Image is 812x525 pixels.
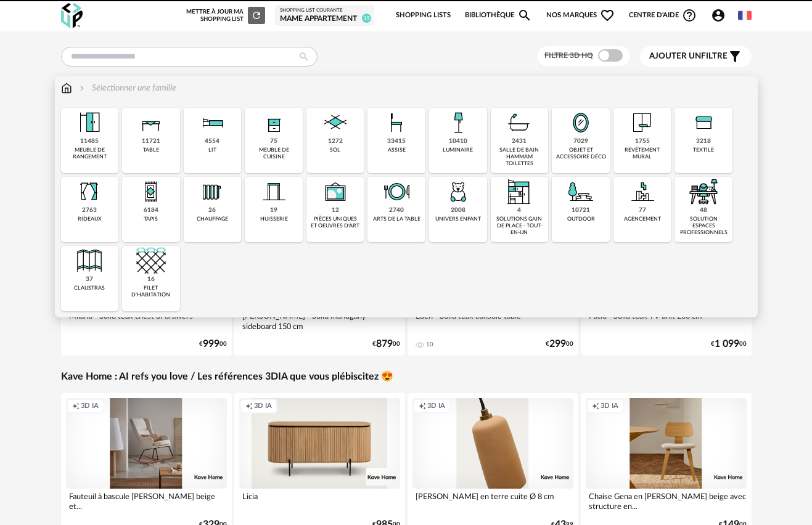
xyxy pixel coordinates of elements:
[245,402,253,411] span: Creation icon
[75,177,104,206] img: Rideaux.png
[546,2,615,28] span: Nos marques
[78,216,102,222] div: rideaux
[635,137,650,145] div: 1755
[389,206,404,214] div: 2740
[435,216,481,222] div: univers enfant
[728,49,742,64] span: Filter icon
[715,340,739,348] span: 1 099
[208,147,216,153] div: lit
[372,340,400,348] div: € 00
[396,2,451,28] a: Shopping Lists
[678,216,729,237] div: solution espaces professionnels
[321,177,350,206] img: UniqueOeuvre.png
[143,147,159,153] div: table
[572,206,590,214] div: 10721
[147,275,155,283] div: 16
[465,2,533,28] a: BibliothèqueMagnify icon
[738,9,752,22] img: fr
[624,216,661,222] div: agencement
[362,14,371,23] span: 15
[443,108,473,137] img: Luminaire.png
[443,177,473,206] img: UniversEnfant.png
[74,285,105,291] div: claustras
[628,108,657,137] img: Papier%20peint.png
[566,108,596,137] img: Miroir.png
[332,206,339,214] div: 12
[136,177,166,206] img: Tapis.png
[711,340,747,348] div: € 00
[517,206,521,214] div: 4
[649,52,701,60] span: Ajouter un
[544,52,593,59] span: Filtre 3D HQ
[376,340,393,348] span: 879
[689,177,718,206] img: espace-de-travail.png
[330,147,340,153] div: sol
[451,206,465,214] div: 2008
[75,108,104,137] img: Meuble%20de%20rangement.png
[649,51,728,62] span: filtre
[197,216,228,222] div: chauffage
[711,8,731,23] span: Account Circle icon
[136,108,166,137] img: Table.png
[566,177,596,206] img: Outdoor.png
[81,402,99,411] span: 3D IA
[504,177,534,206] img: ToutEnUn.png
[682,8,697,23] span: Help Circle Outline icon
[239,489,400,513] div: Licia
[203,340,219,348] span: 999
[601,402,618,411] span: 3D IA
[639,206,646,214] div: 77
[199,340,227,348] div: € 00
[573,137,588,145] div: 7029
[260,216,288,222] div: huisserie
[328,137,343,145] div: 1272
[640,46,752,67] button: Ajouter unfiltre Filter icon
[280,14,369,24] div: Mame appartement
[494,216,545,237] div: solutions gain de place - tout-en-un
[628,177,657,206] img: Agencement.png
[61,82,72,94] img: svg+xml;base64,PHN2ZyB3aWR0aD0iMTYiIGhlaWdodD0iMTciIHZpZXdCb3g9IjAgMCAxNiAxNyIgZmlsbD0ibm9uZSIgeG...
[77,82,87,94] img: svg+xml;base64,PHN2ZyB3aWR0aD0iMTYiIGhlaWdodD0iMTYiIHZpZXdCb3g9IjAgMCAxNiAxNiIgZmlsbD0ibm9uZSIgeG...
[321,108,350,137] img: Sol.png
[382,177,411,206] img: ArtTable.png
[700,206,707,214] div: 48
[280,7,369,23] a: Shopping List courante Mame appartement 15
[86,275,93,283] div: 37
[494,147,545,168] div: salle de bain hammam toilettes
[382,108,411,137] img: Assise.png
[310,216,361,230] div: pièces uniques et oeuvres d'art
[75,246,104,275] img: Cloison.png
[197,177,227,206] img: Radiateur.png
[82,206,97,214] div: 2763
[693,147,714,153] div: textile
[126,285,176,299] div: filet d'habitation
[254,402,272,411] span: 3D IA
[61,3,83,28] img: OXP
[186,7,265,24] div: Mettre à jour ma Shopping List
[427,402,445,411] span: 3D IA
[419,402,426,411] span: Creation icon
[512,137,527,145] div: 2431
[248,147,299,161] div: meuble de cuisine
[208,206,216,214] div: 26
[251,12,262,18] span: Refresh icon
[567,216,595,222] div: outdoor
[388,147,406,153] div: assise
[239,308,400,333] div: [PERSON_NAME] - Solid mahogany sideboard 150 cm
[412,489,573,513] div: [PERSON_NAME] en terre cuite Ø 8 cm
[80,137,99,145] div: 11485
[504,108,534,137] img: Salle%20de%20bain.png
[711,8,726,23] span: Account Circle icon
[259,177,289,206] img: Huiserie.png
[72,402,80,411] span: Creation icon
[517,8,532,23] span: Magnify icon
[549,340,566,348] span: 299
[412,308,573,333] div: Eden - Solid teak console table
[387,137,406,145] div: 33415
[600,8,615,23] span: Heart Outline icon
[142,137,160,145] div: 11721
[586,489,747,513] div: Chaise Gena en [PERSON_NAME] beige avec structure en...
[592,402,599,411] span: Creation icon
[205,137,219,145] div: 4554
[144,206,158,214] div: 6184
